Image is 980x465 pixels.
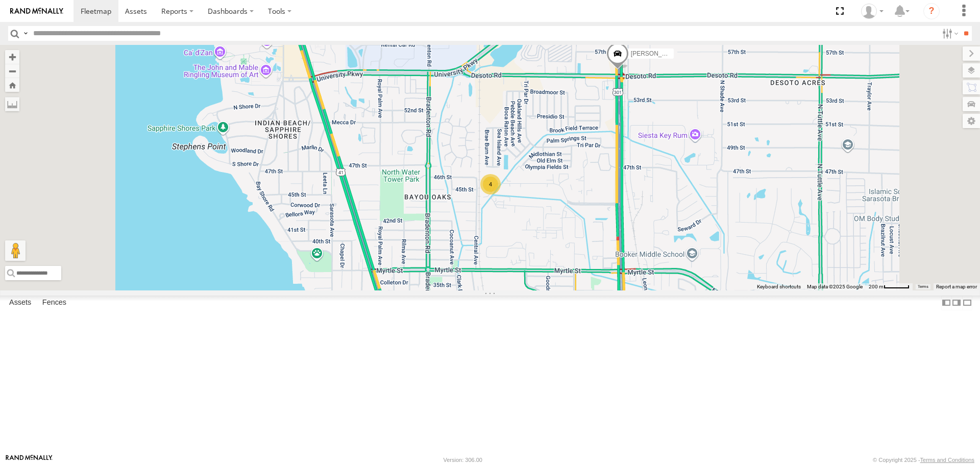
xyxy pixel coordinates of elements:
[5,50,19,64] button: Zoom in
[21,26,30,41] label: Search Query
[5,240,26,261] button: Drag Pegman onto the map to open Street View
[857,4,887,19] div: Jerry Dewberry
[873,457,974,463] div: © Copyright 2025 -
[963,114,980,128] label: Map Settings
[920,457,974,463] a: Terms and Conditions
[923,3,940,19] i: ?
[962,296,972,310] label: Hide Summary Table
[10,8,63,15] img: rand-logo.svg
[444,457,482,463] div: Version: 306.00
[807,284,863,289] span: Map data ©2025 Google
[480,174,501,194] div: 4
[869,284,884,289] span: 200 m
[37,296,71,310] label: Fences
[5,78,19,92] button: Zoom Home
[866,283,913,290] button: Map Scale: 200 m per 47 pixels
[951,296,962,310] label: Dock Summary Table to the Right
[631,51,681,58] span: [PERSON_NAME]
[5,64,19,78] button: Zoom out
[936,284,977,289] a: Report a map error
[938,26,960,41] label: Search Filter Options
[918,284,928,288] a: Terms (opens in new tab)
[5,97,19,111] label: Measure
[6,455,53,465] a: Visit our Website
[941,296,951,310] label: Dock Summary Table to the Left
[4,296,36,310] label: Assets
[757,283,801,290] button: Keyboard shortcuts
